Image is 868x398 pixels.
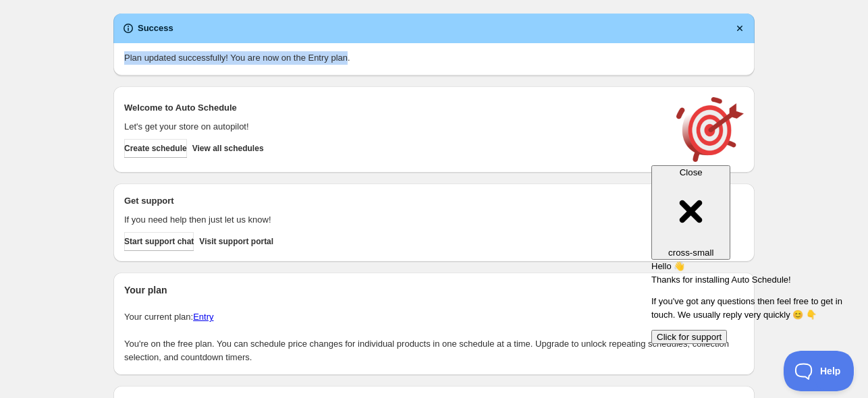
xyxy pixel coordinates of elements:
iframe: Help Scout Beacon - Open [784,351,855,391]
span: Visit support portal [199,236,273,247]
h2: Success [138,22,173,35]
a: Entry [193,312,213,322]
span: Start support chat [124,236,194,247]
span: Create schedule [124,143,187,154]
p: You're on the free plan. You can schedule price changes for individual products in one schedule a... [124,337,744,364]
iframe: Help Scout Beacon - Messages and Notifications [645,150,862,351]
p: If you need help then just let us know! [124,213,663,227]
button: View all schedules [192,139,264,158]
p: Your current plan: [124,310,744,324]
p: Let's get your store on autopilot! [124,120,663,134]
button: Create schedule [124,139,187,158]
a: Visit support portal [199,232,273,251]
h2: Your plan [124,283,744,297]
a: Start support chat [124,232,194,251]
button: Dismiss notification [730,19,749,38]
h2: Welcome to Auto Schedule [124,101,663,115]
p: Plan updated successfully! You are now on the Entry plan. [124,51,744,65]
span: View all schedules [192,143,264,154]
h2: Get support [124,194,663,208]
